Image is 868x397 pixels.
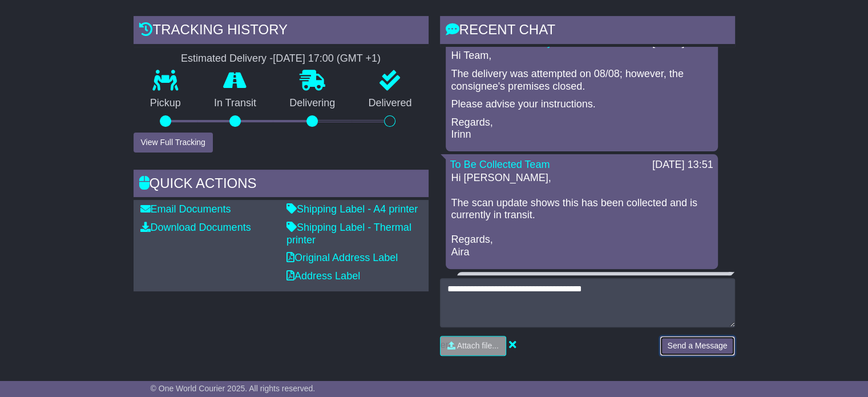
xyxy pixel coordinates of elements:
[134,97,197,110] p: Pickup
[352,97,428,110] p: Delivered
[140,203,231,215] a: Email Documents
[273,53,381,65] div: [DATE] 17:00 (GMT +1)
[134,133,213,153] button: View Full Tracking
[140,222,251,233] a: Download Documents
[286,252,398,263] a: Original Address Label
[451,117,712,141] p: Regards, Irinn
[134,53,429,65] div: Estimated Delivery -
[451,172,712,258] p: Hi [PERSON_NAME], The scan update shows this has been collected and is currently in transit. Rega...
[286,203,418,215] a: Shipping Label - A4 printer
[652,159,713,171] div: [DATE] 13:51
[134,16,429,47] div: Tracking history
[660,336,734,356] button: Send a Message
[286,270,360,282] a: Address Label
[451,68,712,93] p: The delivery was attempted on 08/08; however, the consignee's premises closed.
[450,159,550,170] a: To Be Collected Team
[197,97,273,110] p: In Transit
[450,37,580,48] a: In Transit and Delivery Team
[451,50,712,62] p: Hi Team,
[286,222,411,246] a: Shipping Label - Thermal printer
[440,16,735,47] div: RECENT CHAT
[451,98,712,111] p: Please advise your instructions.
[134,170,429,200] div: Quick Actions
[151,384,316,393] span: © One World Courier 2025. All rights reserved.
[273,97,352,110] p: Delivering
